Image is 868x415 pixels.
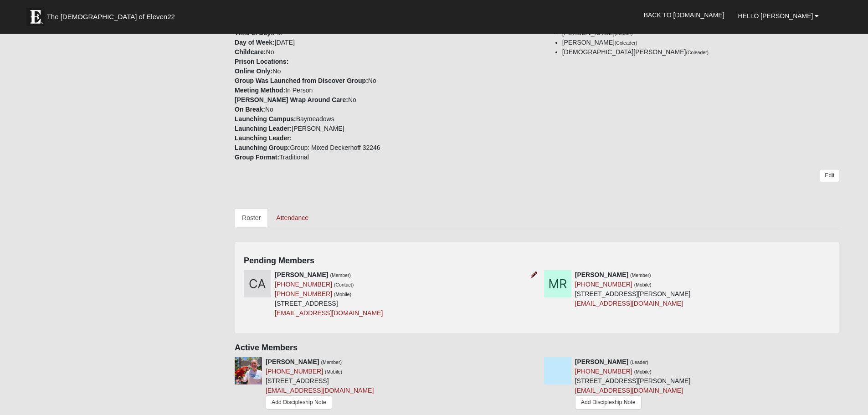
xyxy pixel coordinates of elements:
[235,115,296,123] strong: Launching Campus:
[575,281,632,288] a: [PHONE_NUMBER]
[235,208,268,227] a: Roster
[630,359,648,365] small: (Leader)
[47,12,175,21] span: The [DEMOGRAPHIC_DATA] of Eleven22
[334,282,354,287] small: (Contact)
[575,357,691,412] div: [STREET_ADDRESS][PERSON_NAME]
[235,58,288,65] strong: Prison Locations:
[235,77,368,84] strong: Group Was Launched from Discover Group:
[235,134,292,142] strong: Launching Leader:
[266,387,374,394] a: [EMAIL_ADDRESS][DOMAIN_NAME]
[820,169,839,182] a: Edit
[731,5,826,27] a: Hello [PERSON_NAME]
[244,256,830,266] h4: Pending Members
[266,358,319,365] strong: [PERSON_NAME]
[275,271,328,278] strong: [PERSON_NAME]
[575,387,683,394] a: [EMAIL_ADDRESS][DOMAIN_NAME]
[275,270,383,318] div: [STREET_ADDRESS]
[330,272,351,278] small: (Member)
[275,309,383,317] a: [EMAIL_ADDRESS][DOMAIN_NAME]
[235,48,266,56] strong: Childcare:
[634,369,652,374] small: (Mobile)
[634,282,652,287] small: (Mobile)
[562,47,840,57] li: [DEMOGRAPHIC_DATA][PERSON_NAME]
[738,12,813,20] span: Hello [PERSON_NAME]
[275,281,332,288] a: [PHONE_NUMBER]
[235,67,272,75] strong: Online Only:
[266,368,323,375] a: [PHONE_NUMBER]
[266,395,332,410] a: Add Discipleship Note
[269,208,316,227] a: Attendance
[235,154,279,161] strong: Group Format:
[334,292,351,297] small: (Mobile)
[686,50,709,55] small: (Coleader)
[575,270,691,308] div: [STREET_ADDRESS][PERSON_NAME]
[575,395,642,410] a: Add Discipleship Note
[562,38,840,47] li: [PERSON_NAME]
[22,3,204,26] a: The [DEMOGRAPHIC_DATA] of Eleven22
[235,39,275,46] strong: Day of Week:
[235,106,265,113] strong: On Break:
[235,144,290,151] strong: Launching Group:
[235,343,839,353] h4: Active Members
[575,300,683,307] a: [EMAIL_ADDRESS][DOMAIN_NAME]
[26,8,45,26] img: Eleven22 logo
[235,125,292,132] strong: Launching Leader:
[630,272,651,278] small: (Member)
[235,87,285,94] strong: Meeting Method:
[575,271,628,278] strong: [PERSON_NAME]
[615,40,637,46] small: (Coleader)
[321,359,342,365] small: (Member)
[275,290,332,297] a: [PHONE_NUMBER]
[235,96,348,103] strong: [PERSON_NAME] Wrap Around Care:
[575,358,628,365] strong: [PERSON_NAME]
[325,369,342,374] small: (Mobile)
[637,4,731,26] a: Back to [DOMAIN_NAME]
[575,368,632,375] a: [PHONE_NUMBER]
[266,357,374,412] div: [STREET_ADDRESS]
